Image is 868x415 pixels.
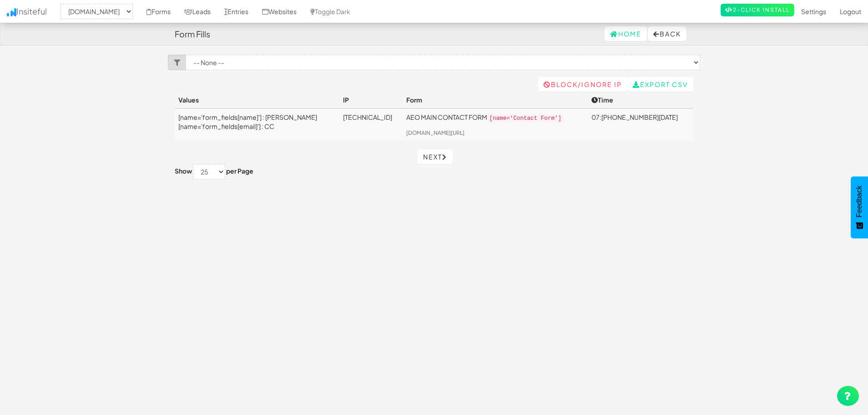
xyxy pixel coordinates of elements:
a: Next [418,149,453,164]
td: 07:[PHONE_NUMBER][DATE] [588,108,693,140]
a: [DOMAIN_NAME][URL] [406,129,464,136]
label: per Page [226,166,253,175]
img: icon.png [7,8,16,16]
a: Export CSV [627,77,693,92]
button: Back [648,26,686,41]
a: [TECHNICAL_ID] [343,113,392,121]
button: Feedback - Show survey [851,176,868,238]
p: AEO MAIN CONTACT FORM [406,113,584,123]
td: [name='form_fields[name]'] : [PERSON_NAME] [name='form_fields[email]'] : CC [175,108,339,140]
a: 2-Click Install [721,4,794,16]
h4: Form Fills [175,30,210,39]
span: Feedback [855,185,863,217]
code: [name='Contact Form'] [487,114,563,123]
a: Home [605,26,647,41]
label: Show [175,166,192,175]
th: Values [175,92,339,108]
th: Time [588,92,693,108]
th: IP [339,92,403,108]
a: Block/Ignore IP [538,77,627,92]
th: Form [403,92,587,108]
